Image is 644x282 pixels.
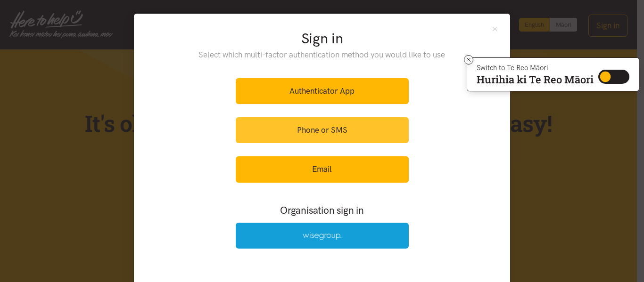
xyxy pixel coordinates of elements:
a: Authenticator App [236,78,409,104]
p: Select which multi-factor authentication method you would like to use [180,48,465,61]
h2: Sign in [180,29,465,48]
p: Switch to Te Reo Māori [477,65,594,71]
p: Hurihia ki Te Reo Māori [477,75,594,84]
img: Wise Group [303,232,341,240]
h3: Organisation sign in [210,203,434,217]
a: Phone or SMS [236,117,409,143]
button: Close [491,25,499,33]
a: Email [236,156,409,182]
